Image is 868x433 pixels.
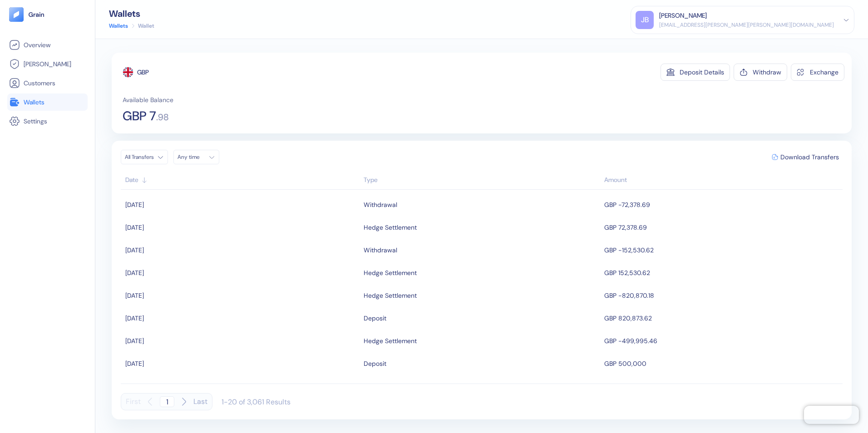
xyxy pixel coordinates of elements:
div: JB [636,11,654,29]
div: Sort ascending [125,175,359,185]
td: [DATE] [121,330,361,352]
div: Hedge Settlement [364,220,417,235]
div: Sort ascending [364,175,600,185]
div: GBP [137,68,149,77]
span: Settings [24,117,47,126]
td: GBP 500,000 [602,352,843,375]
div: Any time [178,153,205,161]
div: [EMAIL_ADDRESS][PERSON_NAME][PERSON_NAME][DOMAIN_NAME] [659,21,834,29]
span: Customers [24,79,55,88]
button: Last [193,393,207,410]
td: GBP 152,530.62 [602,261,843,284]
td: [DATE] [121,239,361,261]
td: GBP 820,873.62 [602,307,843,330]
a: Settings [9,116,86,127]
button: Exchange [791,64,844,81]
a: Wallets [9,97,86,108]
span: GBP 7 [123,110,156,123]
td: [DATE] [121,216,361,239]
a: Wallets [109,22,128,30]
td: GBP -820,870.18 [602,284,843,307]
td: GBP 72,378.69 [602,216,843,239]
img: logo-tablet-V2.svg [9,7,24,22]
a: [PERSON_NAME] [9,59,86,69]
button: Deposit Details [661,64,730,81]
td: [DATE] [121,352,361,375]
div: Hedge Settlement [364,288,417,303]
a: Overview [9,39,86,50]
span: [PERSON_NAME] [24,59,71,69]
button: Download Transfers [768,150,843,164]
td: [DATE] [121,375,361,398]
div: Wallets [109,9,154,18]
div: 1-20 of 3,061 Results [222,397,291,407]
td: [DATE] [121,193,361,216]
td: [DATE] [121,261,361,284]
td: GBP -499,995.46 [602,330,843,352]
span: Wallets [24,98,44,107]
td: GBP -72,378.69 [602,193,843,216]
div: Withdrawal [364,197,397,212]
td: GBP -50,607.56 [602,375,843,398]
div: Hedge Settlement [364,265,417,280]
td: [DATE] [121,307,361,330]
a: Customers [9,78,86,89]
span: Overview [24,40,50,49]
div: Sort descending [604,175,838,185]
span: . 98 [156,113,169,122]
button: First [126,393,141,410]
div: [PERSON_NAME] [659,11,707,20]
div: Withdraw [753,69,781,75]
iframe: Chatra live chat [804,406,859,424]
div: Deposit Details [680,69,724,75]
td: [DATE] [121,284,361,307]
span: Available Balance [123,95,173,104]
div: Hedge Settlement [364,333,417,349]
div: Withdrawal [364,242,397,258]
button: Withdraw [734,64,787,81]
div: Deposit [364,310,386,326]
span: Download Transfers [780,154,839,160]
img: logo [28,11,45,18]
div: Withdrawal [364,379,397,394]
div: Deposit [364,356,386,371]
button: Any time [173,150,219,164]
div: Exchange [810,69,838,75]
td: GBP -152,530.62 [602,239,843,261]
